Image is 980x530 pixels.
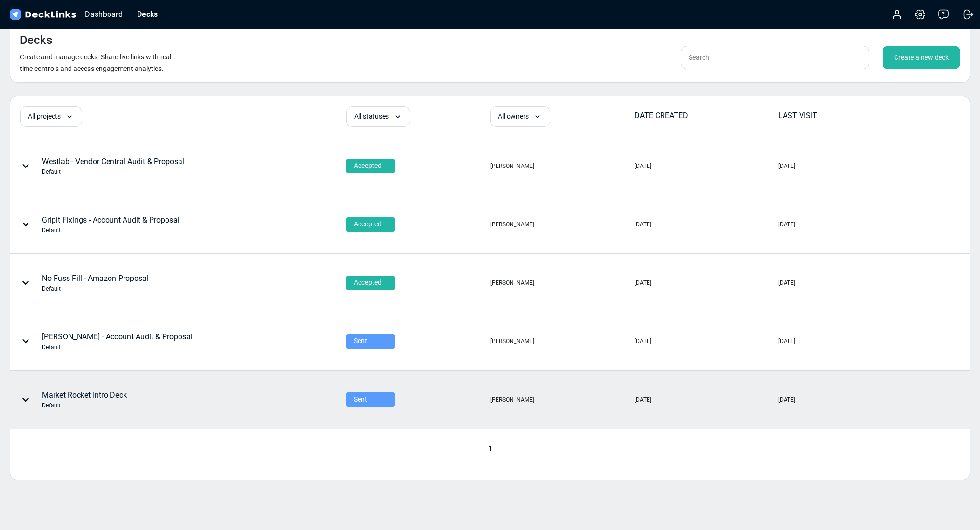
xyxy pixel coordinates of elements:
[354,336,367,346] span: Sent
[354,394,367,404] span: Sent
[778,110,921,122] div: LAST VISIT
[346,106,410,127] div: All statuses
[20,53,173,72] small: Create and manage decks. Share live links with real-time controls and access engagement analytics.
[354,161,382,171] span: Accepted
[490,162,534,170] div: [PERSON_NAME]
[778,279,795,287] div: [DATE]
[42,401,127,410] div: Default
[490,337,534,346] div: [PERSON_NAME]
[42,156,184,176] div: Westlab - Vendor Central Audit & Proposal
[635,162,651,170] div: [DATE]
[42,226,179,235] div: Default
[42,214,179,235] div: Gripit Fixings - Account Audit & Proposal
[42,331,193,351] div: [PERSON_NAME] - Account Audit & Proposal
[354,278,382,288] span: Accepted
[490,279,534,287] div: [PERSON_NAME]
[490,395,534,404] div: [PERSON_NAME]
[490,106,550,127] div: All owners
[778,162,795,170] div: [DATE]
[80,8,127,20] div: Dashboard
[635,395,651,404] div: [DATE]
[635,220,651,229] div: [DATE]
[483,445,497,452] span: 1
[681,46,869,69] input: Search
[778,220,795,229] div: [DATE]
[42,167,184,176] div: Default
[778,395,795,404] div: [DATE]
[635,337,651,346] div: [DATE]
[635,110,777,122] div: DATE CREATED
[20,33,52,47] h4: Decks
[883,46,960,69] div: Create a new deck
[42,284,149,293] div: Default
[354,219,382,229] span: Accepted
[490,220,534,229] div: [PERSON_NAME]
[42,273,149,293] div: No Fuss Fill - Amazon Proposal
[132,8,163,20] div: Decks
[635,279,651,287] div: [DATE]
[20,106,82,127] div: All projects
[42,343,193,351] div: Default
[42,390,127,410] div: Market Rocket Intro Deck
[778,337,795,346] div: [DATE]
[8,8,78,22] img: DeckLinks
